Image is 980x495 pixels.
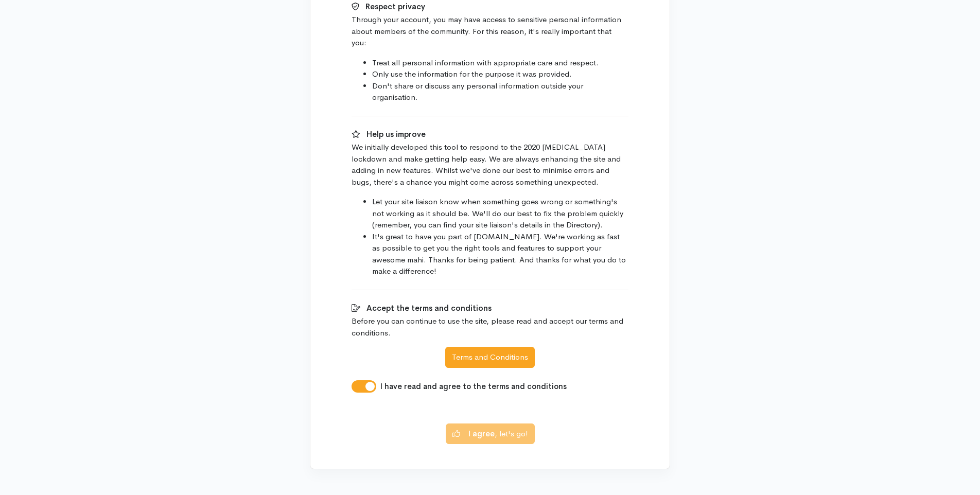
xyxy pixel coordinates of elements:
[372,57,628,69] li: Treat all personal information with appropriate care and respect.
[372,231,628,277] li: It's great to have you part of [DOMAIN_NAME]. We're working as fast as possible to get you the ri...
[372,196,628,231] li: Let your site liaison know when something goes wrong or something's not working as it should be. ...
[366,303,492,313] b: Accept the terms and conditions
[352,142,628,188] p: We initially developed this tool to respond to the 2020 [MEDICAL_DATA] lockdown and make getting ...
[380,381,567,393] label: I have read and agree to the terms and conditions
[366,129,426,139] b: Help us improve
[365,2,425,11] b: Respect privacy
[372,80,628,103] li: Don't share or discuss any personal information outside your organisation.
[445,347,535,368] button: Terms and Conditions
[352,315,628,339] p: Before you can continue to use the site, please read and accept our terms and conditions.
[372,68,628,80] li: Only use the information for the purpose it was provided.
[352,14,628,49] p: Through your account, you may have access to sensitive personal information about members of the ...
